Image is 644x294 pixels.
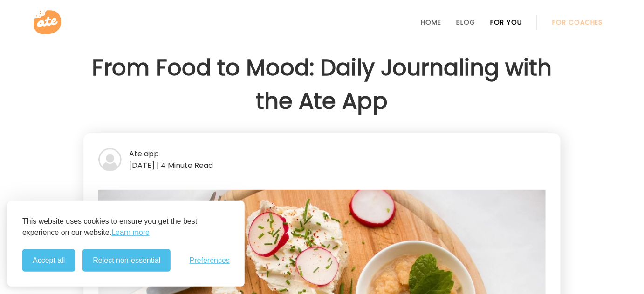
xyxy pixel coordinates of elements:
[456,19,475,26] a: Blog
[22,249,75,272] button: Accept all cookies
[490,19,522,26] a: For You
[82,249,171,272] button: Reject non-essential
[98,160,546,171] div: [DATE] | 4 Minute Read
[552,19,603,26] a: For Coaches
[421,19,441,26] a: Home
[98,148,122,171] img: bg-avatar-default.svg
[83,51,561,118] h1: From Food to Mood: Daily Journaling with the Ate App
[190,256,230,265] span: Preferences
[22,216,230,238] p: This website uses cookies to ensure you get the best experience on our website.
[111,227,150,238] a: Learn more
[190,256,230,265] button: Toggle preferences
[98,148,546,160] div: Ate app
